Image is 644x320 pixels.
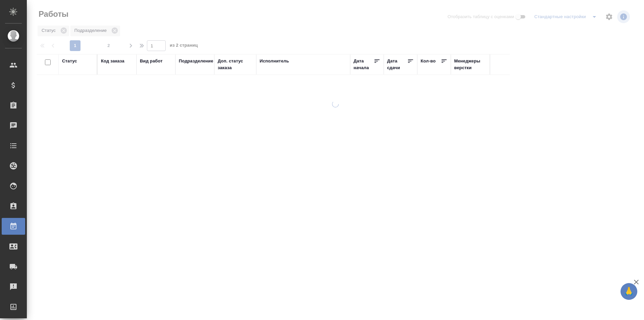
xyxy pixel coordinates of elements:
div: Подразделение [179,58,213,64]
div: Дата начала [354,58,374,71]
div: Менеджеры верстки [454,58,486,71]
div: Доп. статус заказа [218,58,253,71]
div: Исполнитель [260,58,289,64]
span: 🙏 [623,284,635,299]
div: Код заказа [101,58,124,64]
div: Вид работ [140,58,163,64]
div: Статус [62,58,77,64]
div: Кол-во [421,58,436,64]
button: 🙏 [621,283,637,300]
div: Дата сдачи [387,58,407,71]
